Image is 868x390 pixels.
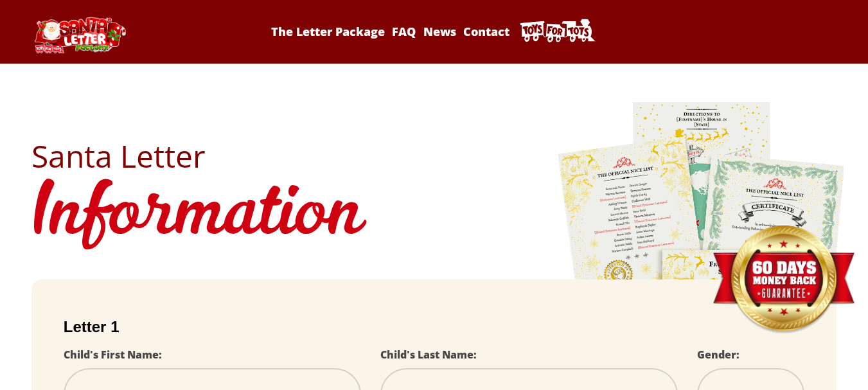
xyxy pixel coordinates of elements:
[380,348,477,362] label: Child's Last Name:
[64,318,804,336] h2: Letter 1
[461,24,511,39] a: Contact
[64,348,162,362] label: Child's First Name:
[31,141,837,172] h2: Santa Letter
[390,24,418,39] a: FAQ
[31,172,837,260] h1: Information
[786,351,855,384] iframe: Opens a widget where you can find more information
[711,225,856,335] img: Money Back Guarantee
[697,348,740,362] label: Gender:
[269,24,387,39] a: The Letter Package
[421,24,458,39] a: News
[31,17,128,53] img: Santa Letter Logo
